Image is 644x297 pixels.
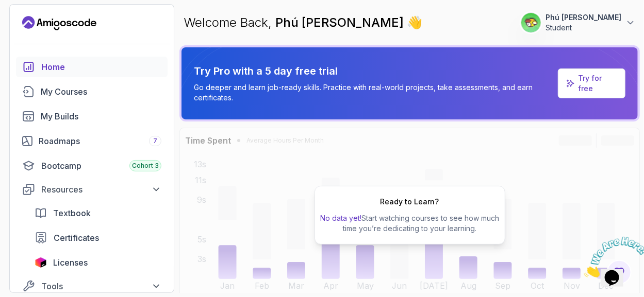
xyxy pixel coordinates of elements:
[16,57,168,77] a: home
[41,61,161,73] div: Home
[16,81,168,102] a: courses
[184,14,422,31] p: Welcome Back,
[521,12,636,33] button: user profile imagePhú [PERSON_NAME]Student
[41,160,161,172] div: Bootcamp
[28,203,168,223] a: textbook
[16,106,168,127] a: builds
[28,228,168,248] a: certificates
[579,73,617,94] a: Try for free
[22,15,96,31] a: Landing page
[153,137,157,145] span: 7
[4,4,68,45] img: Chat attention grabber
[16,131,168,151] a: roadmaps
[580,233,644,282] iframe: chat widget
[16,180,168,199] button: Resources
[35,257,47,268] img: jetbrains icon
[41,85,161,98] div: My Courses
[546,12,621,23] p: Phú [PERSON_NAME]
[405,12,425,33] span: 👋
[521,13,541,32] img: user profile image
[16,277,168,295] button: Tools
[320,214,361,222] span: No data yet!
[558,68,625,98] a: Try for free
[41,183,161,196] div: Resources
[41,110,161,123] div: My Builds
[132,162,159,170] span: Cohort 3
[54,232,99,244] span: Certificates
[319,213,501,234] p: Start watching courses to see how much time you’re dedicating to your learning.
[53,207,91,219] span: Textbook
[53,256,88,269] span: Licenses
[28,252,168,273] a: licenses
[194,82,554,103] p: Go deeper and learn job-ready skills. Practice with real-world projects, take assessments, and ea...
[16,155,168,176] a: bootcamp
[41,280,161,292] div: Tools
[546,23,621,33] p: Student
[381,197,439,207] h2: Ready to Learn?
[194,64,554,78] p: Try Pro with a 5 day free trial
[275,15,407,30] span: Phú [PERSON_NAME]
[39,135,161,147] div: Roadmaps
